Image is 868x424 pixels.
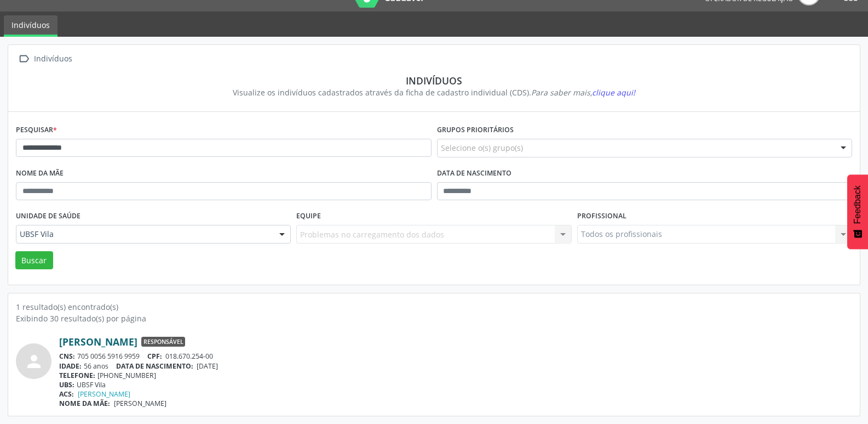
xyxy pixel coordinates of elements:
span: Feedback [853,185,863,224]
span: UBSF Vila [20,229,268,240]
div: Indivíduos [32,51,74,67]
label: Equipe [296,208,321,225]
label: Profissional [577,208,626,225]
div: Exibindo 30 resultado(s) por página [16,313,852,324]
label: Grupos prioritários [437,122,514,139]
span: IDADE: [59,361,82,371]
span: CPF: [147,352,162,361]
span: ACS: [59,389,74,399]
div: Indivíduos [24,75,844,87]
span: TELEFONE: [59,371,95,380]
label: Unidade de saúde [16,208,81,225]
i:  [16,51,32,67]
a: [PERSON_NAME] [78,389,130,399]
span: DATA DE NASCIMENTO: [116,361,193,371]
div: 1 resultado(s) encontrado(s) [16,301,852,313]
span: CNS: [59,352,75,361]
span: clique aqui! [592,87,635,98]
span: [PERSON_NAME] [114,399,166,408]
i: person [24,352,44,371]
label: Nome da mãe [16,165,64,182]
div: [PHONE_NUMBER] [59,371,852,380]
a: [PERSON_NAME] [59,336,137,348]
div: Visualize os indivíduos cadastrados através da ficha de cadastro individual (CDS). [24,87,844,98]
label: Pesquisar [16,122,57,139]
i: Para saber mais, [531,87,635,98]
span: [DATE] [197,361,218,371]
a:  Indivíduos [16,51,74,67]
span: Selecione o(s) grupo(s) [441,142,523,154]
div: 56 anos [59,361,852,371]
button: Buscar [15,251,53,270]
label: Data de nascimento [437,165,511,182]
button: Feedback - Mostrar pesquisa [847,174,868,249]
a: Indivíduos [4,15,58,37]
div: UBSF Vila [59,380,852,389]
span: NOME DA MÃE: [59,399,110,408]
span: UBS: [59,380,74,389]
div: 705 0056 5916 9959 [59,352,852,361]
span: Responsável [141,337,185,347]
span: 018.670.254-00 [165,352,213,361]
